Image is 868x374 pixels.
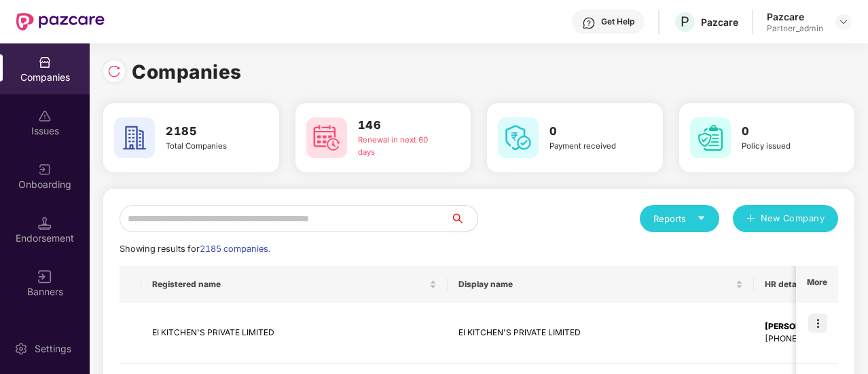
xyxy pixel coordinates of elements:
[733,205,838,232] button: plusNew Company
[14,342,28,356] img: svg+xml;base64,PHN2ZyBpZD0iU2V0dGluZy0yMHgyMCIgeG1sbnM9Imh0dHA6Ly93d3cudzMub3JnLzIwMDAvc3ZnIiB3aW...
[498,117,539,158] img: svg+xml;base64,PHN2ZyB4bWxucz0iaHR0cDovL3d3dy53My5vcmcvMjAwMC9zdmciIHdpZHRoPSI2MCIgaGVpZ2h0PSI2MC...
[114,117,155,158] img: svg+xml;base64,PHN2ZyB4bWxucz0iaHR0cDovL3d3dy53My5vcmcvMjAwMC9zdmciIHdpZHRoPSI2MCIgaGVpZ2h0PSI2MC...
[767,23,823,34] div: Partner_admin
[742,141,827,153] div: Policy issued
[681,14,689,30] span: P
[808,314,827,333] img: icon
[742,123,827,141] h3: 0
[701,16,738,29] div: Pazcare
[166,141,251,153] div: Total Companies
[141,266,448,303] th: Registered name
[38,270,52,284] img: svg+xml;base64,PHN2ZyB3aWR0aD0iMTYiIGhlaWdodD0iMTYiIHZpZXdCb3g9IjAgMCAxNiAxNiIgZmlsbD0ibm9uZSIgeG...
[31,342,75,356] div: Settings
[746,214,755,225] span: plus
[448,266,754,303] th: Display name
[458,279,733,290] span: Display name
[601,16,634,27] div: Get Help
[549,141,634,153] div: Payment received
[166,123,251,141] h3: 2185
[38,163,52,176] img: svg+xml;base64,PHN2ZyB3aWR0aD0iMjAiIGhlaWdodD0iMjAiIHZpZXdCb3g9IjAgMCAyMCAyMCIgZmlsbD0ibm9uZSIgeG...
[38,109,52,123] img: svg+xml;base64,PHN2ZyBpZD0iSXNzdWVzX2Rpc2FibGVkIiB4bWxucz0iaHR0cDovL3d3dy53My5vcmcvMjAwMC9zdmciIH...
[549,123,634,141] h3: 0
[450,205,478,232] button: search
[761,212,825,225] span: New Company
[690,117,731,158] img: svg+xml;base64,PHN2ZyB4bWxucz0iaHR0cDovL3d3dy53My5vcmcvMjAwMC9zdmciIHdpZHRoPSI2MCIgaGVpZ2h0PSI2MC...
[38,56,52,69] img: svg+xml;base64,PHN2ZyBpZD0iQ29tcGFuaWVzIiB4bWxucz0iaHR0cDovL3d3dy53My5vcmcvMjAwMC9zdmciIHdpZHRoPS...
[132,57,242,87] h1: Companies
[120,244,270,254] span: Showing results for
[38,217,52,230] img: svg+xml;base64,PHN2ZyB3aWR0aD0iMTQuNSIgaGVpZ2h0PSIxNC41IiB2aWV3Qm94PSIwIDAgMTYgMTYiIGZpbGw9Im5vbm...
[141,303,448,364] td: EI KITCHEN'S PRIVATE LIMITED
[838,16,849,27] img: svg+xml;base64,PHN2ZyBpZD0iRHJvcGRvd24tMzJ4MzIiIHhtbG5zPSJodHRwOi8vd3d3LnczLm9yZy8yMDAwL3N2ZyIgd2...
[767,10,823,23] div: Pazcare
[306,117,347,158] img: svg+xml;base64,PHN2ZyB4bWxucz0iaHR0cDovL3d3dy53My5vcmcvMjAwMC9zdmciIHdpZHRoPSI2MCIgaGVpZ2h0PSI2MC...
[697,214,706,223] span: caret-down
[582,16,596,30] img: svg+xml;base64,PHN2ZyBpZD0iSGVscC0zMngzMiIgeG1sbnM9Imh0dHA6Ly93d3cudzMub3JnLzIwMDAvc3ZnIiB3aWR0aD...
[358,134,443,159] div: Renewal in next 60 days
[653,212,706,225] div: Reports
[358,117,443,134] h3: 146
[200,244,270,254] span: 2185 companies.
[107,64,121,78] img: svg+xml;base64,PHN2ZyBpZD0iUmVsb2FkLTMyeDMyIiB4bWxucz0iaHR0cDovL3d3dy53My5vcmcvMjAwMC9zdmciIHdpZH...
[448,303,754,364] td: EI KITCHEN'S PRIVATE LIMITED
[152,279,427,290] span: Registered name
[16,13,105,31] img: New Pazcare Logo
[796,266,838,303] th: More
[450,213,477,224] span: search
